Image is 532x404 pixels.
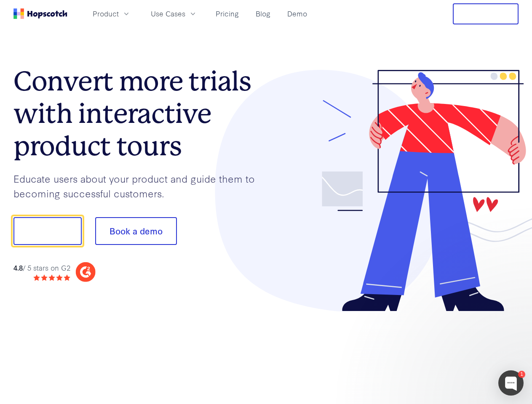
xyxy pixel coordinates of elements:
button: Free Trial [453,3,519,24]
div: / 5 stars on G2 [13,263,70,273]
span: Product [93,8,119,19]
button: Show me! [13,217,82,245]
strong: 4.8 [13,263,23,272]
button: Book a demo [95,217,177,245]
a: Pricing [212,7,242,21]
button: Product [88,7,136,21]
button: Use Cases [146,7,202,21]
span: Use Cases [151,8,185,19]
a: Demo [284,7,310,21]
a: Home [13,8,67,19]
p: Educate users about your product and guide them to becoming successful customers. [13,171,266,200]
div: 1 [518,371,525,378]
a: Blog [252,7,274,21]
h1: Convert more trials with interactive product tours [13,65,266,162]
